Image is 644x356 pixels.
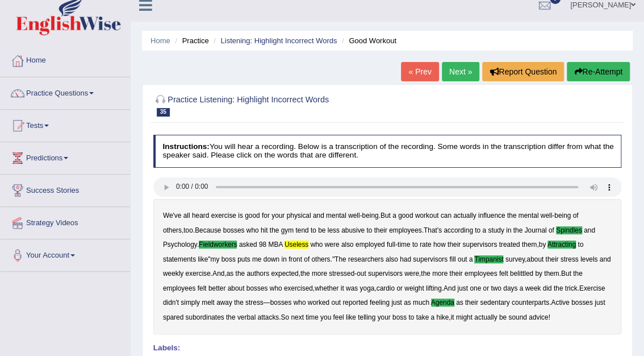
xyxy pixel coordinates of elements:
b: asked [239,241,257,249]
b: good [245,212,260,220]
b: the [235,270,245,278]
button: Re-Attempt [567,62,630,81]
b: trick [564,284,577,292]
b: were [325,241,340,249]
b: treated [499,241,520,249]
b: fill [449,255,455,263]
b: abusive [341,226,365,234]
b: how [433,241,446,249]
b: attracting [547,241,576,249]
b: employees [465,270,497,278]
b: bosses [270,299,292,307]
b: a [469,255,473,263]
b: authors [246,270,269,278]
b: didn't [163,299,179,307]
b: The [334,255,346,263]
b: of [549,226,554,234]
b: But [380,212,391,220]
b: spared [163,313,183,321]
b: their [449,270,462,278]
b: the [234,299,244,307]
b: by [538,241,546,249]
b: subordinates [186,313,224,321]
b: timpanist [474,255,503,263]
li: Practice [172,35,208,46]
b: But [561,270,571,278]
b: just [457,284,468,292]
b: weekly [163,270,183,278]
b: as [456,299,463,307]
b: cardio [376,284,394,292]
b: And [444,284,455,292]
b: employees [163,284,196,292]
b: like [346,313,356,321]
a: Home [150,36,170,45]
b: well [541,212,552,220]
b: influence [478,212,505,220]
b: yoga [359,284,374,292]
b: time [398,241,410,249]
b: stress [561,255,579,263]
b: verbal [237,313,256,321]
b: telling [358,313,375,321]
b: attacks [257,313,279,321]
b: about [526,255,543,263]
h4: Labels: [153,344,622,353]
a: Home [1,45,130,73]
b: bosses [571,299,593,307]
b: their [545,255,558,263]
b: to [408,313,414,321]
b: by [535,270,542,278]
b: the [554,284,563,292]
b: who [294,299,306,307]
b: to [412,241,418,249]
b: about [228,284,245,292]
b: the [573,270,583,278]
b: melt [202,299,214,307]
b: the [513,226,523,234]
b: in [506,226,511,234]
a: Practice Questions [1,77,130,106]
b: down [264,255,279,263]
b: mental [326,212,346,220]
b: a [430,313,434,321]
b: less [328,226,340,234]
b: one [470,284,481,292]
b: Active [551,299,569,307]
b: just [595,299,605,307]
b: the [226,313,236,321]
b: hit [261,226,268,234]
b: boss [392,313,407,321]
b: as [404,299,411,307]
b: week [525,284,541,292]
b: were [404,270,419,278]
b: lifting [426,284,442,292]
b: survey [505,255,525,263]
b: Instructions: [162,142,209,151]
b: might [456,313,472,321]
b: or [396,284,403,292]
b: days [503,284,517,292]
b: their [374,226,387,234]
b: can [441,212,451,220]
h2: Practice Listening: Highlight Incorrect Words [153,93,444,117]
b: useless [285,241,308,249]
b: and [599,255,610,263]
b: exercise [186,270,211,278]
b: who [246,226,259,234]
a: Listening: Highlight Incorrect Words [220,36,337,45]
b: much [413,299,429,307]
b: weight [404,284,424,292]
b: Fieldworkers [199,241,237,249]
b: Journal [524,226,546,234]
b: That's [424,226,442,234]
b: simply [181,299,200,307]
b: it [450,313,454,321]
b: front [288,255,302,263]
b: also [341,241,354,249]
b: like [198,255,208,263]
b: the [300,270,310,278]
b: levels [580,255,597,263]
b: for [262,212,270,220]
b: bosses [246,284,268,292]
